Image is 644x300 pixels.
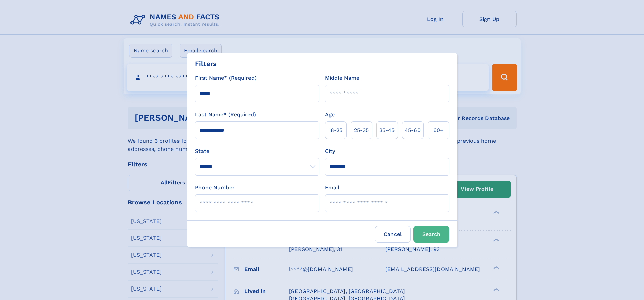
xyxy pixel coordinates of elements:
label: Phone Number [195,184,235,192]
div: Filters [195,59,217,69]
span: 18‑25 [329,126,342,134]
span: 35‑45 [379,126,395,134]
button: Search [413,226,449,243]
label: Cancel [375,226,411,243]
label: Age [325,111,335,119]
label: First Name* (Required) [195,74,257,82]
span: 25‑35 [354,126,369,134]
span: 60+ [433,126,444,134]
label: Email [325,184,339,192]
label: City [325,147,335,155]
label: State [195,147,319,155]
label: Last Name* (Required) [195,111,256,119]
label: Middle Name [325,74,359,82]
span: 45‑60 [405,126,421,134]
